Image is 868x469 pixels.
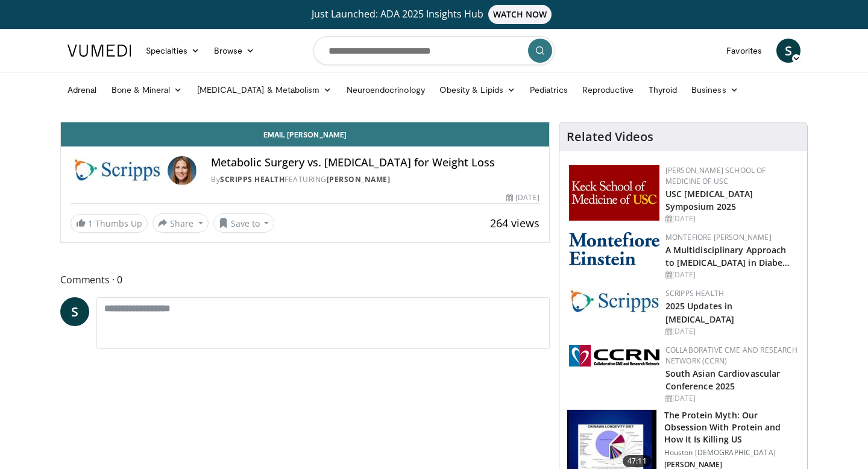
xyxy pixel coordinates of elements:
div: [DATE] [665,326,797,337]
a: Favorites [719,39,769,63]
a: Pediatrics [523,78,575,102]
span: 1 [88,218,93,229]
h3: The Protein Myth: Our Obsession With Protein and How It Is Killing US [664,409,800,445]
a: Email [PERSON_NAME] [61,122,549,146]
a: [PERSON_NAME] [327,174,391,184]
a: Adrenal [60,78,104,102]
img: 7b941f1f-d101-407a-8bfa-07bd47db01ba.png.150x105_q85_autocrop_double_scale_upscale_version-0.2.jpg [569,165,659,221]
div: [DATE] [665,213,797,224]
a: [PERSON_NAME] School of Medicine of USC [665,165,766,186]
a: A Multidisciplinary Approach to [MEDICAL_DATA] in Diabe… [665,244,790,268]
button: Share [153,213,209,233]
img: c9f2b0b7-b02a-4276-a72a-b0cbb4230bc1.jpg.150x105_q85_autocrop_double_scale_upscale_version-0.2.jpg [569,288,659,313]
img: Scripps Health [71,156,163,185]
a: Specialties [139,39,207,63]
a: 2025 Updates in [MEDICAL_DATA] [665,300,734,324]
a: Scripps Health [220,174,285,184]
a: Scripps Health [665,288,724,298]
a: Collaborative CME and Research Network (CCRN) [665,345,797,366]
a: S [60,297,89,326]
button: Save to [213,213,275,233]
img: Avatar [168,156,197,185]
a: Neuroendocrinology [339,78,432,102]
a: Thyroid [641,78,685,102]
img: b0142b4c-93a1-4b58-8f91-5265c282693c.png.150x105_q85_autocrop_double_scale_upscale_version-0.2.png [569,232,659,265]
a: Just Launched: ADA 2025 Insights HubWATCH NOW [69,5,799,24]
span: 264 views [490,216,539,230]
span: WATCH NOW [488,5,552,24]
a: Bone & Mineral [104,78,190,102]
a: Montefiore [PERSON_NAME] [665,232,772,242]
img: VuMedi Logo [68,45,131,57]
p: Houston [DEMOGRAPHIC_DATA] [664,448,800,458]
div: [DATE] [665,393,797,404]
input: Search topics, interventions [313,36,555,65]
h4: Related Videos [567,130,653,144]
a: South Asian Cardiovascular Conference 2025 [665,368,781,392]
div: [DATE] [665,269,797,280]
a: Business [684,78,746,102]
div: [DATE] [506,192,539,203]
a: 1 Thumbs Up [71,214,148,233]
img: a04ee3ba-8487-4636-b0fb-5e8d268f3737.png.150x105_q85_autocrop_double_scale_upscale_version-0.2.png [569,345,659,367]
a: USC [MEDICAL_DATA] Symposium 2025 [665,188,753,212]
a: Reproductive [575,78,641,102]
div: By FEATURING [211,174,539,185]
a: Obesity & Lipids [432,78,523,102]
span: 47:11 [623,455,652,467]
h4: Metabolic Surgery vs. [MEDICAL_DATA] for Weight Loss [211,156,539,169]
span: Comments 0 [60,272,550,288]
a: S [776,39,800,63]
a: [MEDICAL_DATA] & Metabolism [190,78,339,102]
a: Browse [207,39,262,63]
